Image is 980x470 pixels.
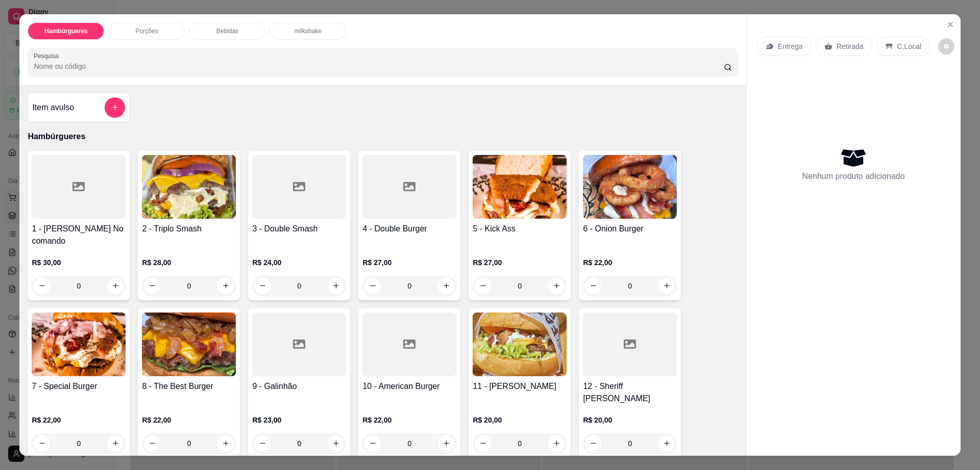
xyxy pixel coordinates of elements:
label: Pesquisa [34,51,62,60]
p: R$ 27,00 [362,257,456,268]
p: R$ 20,00 [473,415,567,425]
button: decrease-product-quantity [938,38,954,55]
img: product-image [473,312,567,376]
p: Hambúrgueres [28,130,738,143]
h4: 9 - Galinhão [252,380,346,393]
p: R$ 22,00 [583,257,677,268]
h4: 1 - [PERSON_NAME] No comando [32,223,126,247]
h4: 4 - Double Burger [362,223,456,235]
img: product-image [142,155,236,219]
img: product-image [142,312,236,376]
p: R$ 30,00 [32,257,126,268]
p: R$ 20,00 [583,415,677,425]
h4: 2 - Triplo Smash [142,223,236,235]
p: milkshake [295,27,322,35]
img: product-image [32,312,126,376]
img: product-image [583,155,677,219]
p: R$ 22,00 [362,415,456,425]
p: R$ 23,00 [252,415,346,425]
h4: 5 - Kick Ass [473,223,567,235]
button: Close [942,16,959,33]
p: Entrega [778,41,803,51]
p: C.Local [897,41,921,51]
h4: 10 - American Burger [362,380,456,393]
p: Nenhum produto adicionado [802,170,905,182]
p: R$ 28,00 [142,257,236,268]
p: Bebidas [216,27,238,35]
p: R$ 22,00 [32,415,126,425]
h4: 8 - The Best Burger [142,380,236,393]
img: product-image [473,155,567,219]
p: Hambúrgueres [44,27,88,35]
p: R$ 27,00 [473,257,567,268]
h4: 6 - Onion Burger [583,223,677,235]
button: add-separate-item [105,97,125,118]
h4: 12 - Sheriff [PERSON_NAME] [583,380,677,405]
h4: 11 - [PERSON_NAME] [473,380,567,393]
p: Retirada [837,41,864,51]
p: R$ 24,00 [252,257,346,268]
p: Porções [135,27,158,35]
h4: 7 - Special Burger [32,380,126,393]
p: R$ 22,00 [142,415,236,425]
h4: 3 - Double Smash [252,223,346,235]
input: Pesquisa [34,61,723,71]
h4: Item avulso [32,101,74,114]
